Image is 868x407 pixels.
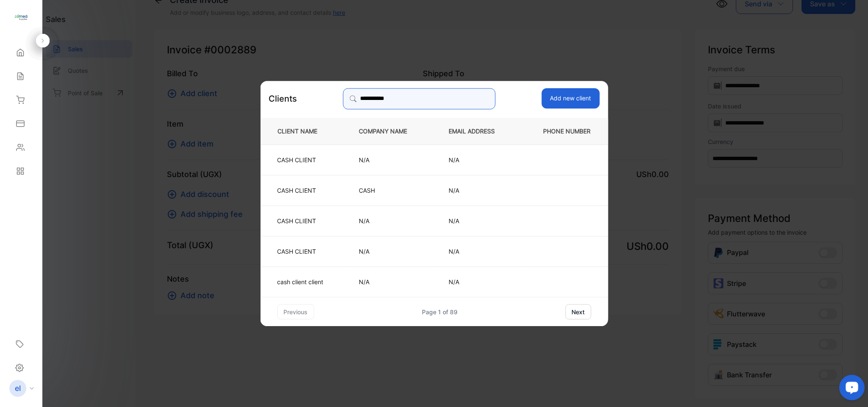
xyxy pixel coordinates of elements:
p: N/A [359,155,421,164]
p: el [15,383,21,394]
p: CASH CLIENT [277,155,324,164]
p: CASH CLIENT [277,186,324,195]
p: PHONE NUMBER [536,127,594,136]
p: N/A [449,186,508,195]
p: EMAIL ADDRESS [449,127,508,136]
p: N/A [359,247,421,256]
iframe: LiveChat chat widget [832,371,868,407]
img: logo [15,11,28,24]
p: N/A [449,247,508,256]
p: N/A [359,277,421,286]
p: CASH [359,186,421,195]
p: N/A [449,216,508,225]
p: CLIENT NAME [274,127,331,136]
p: Clients [269,92,297,105]
p: CASH CLIENT [277,247,324,256]
p: COMPANY NAME [359,127,421,136]
p: N/A [449,277,508,286]
button: next [565,304,591,319]
div: Page 1 of 89 [422,307,458,316]
p: CASH CLIENT [277,216,324,225]
button: previous [277,304,314,319]
button: Add new client [541,88,599,108]
p: N/A [359,216,421,225]
p: N/A [449,155,508,164]
p: cash client client [277,277,324,286]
